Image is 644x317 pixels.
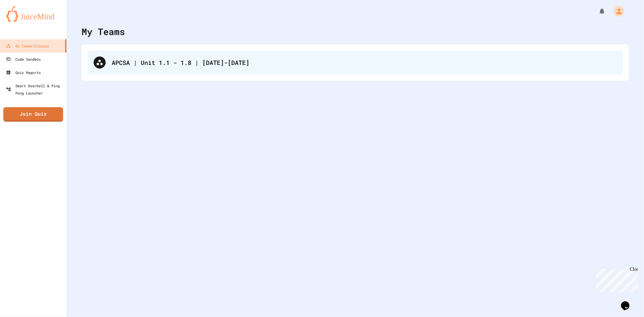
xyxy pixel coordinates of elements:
div: Quiz Reports [6,69,41,76]
div: Smart Doorbell & Ping Pong Launcher [6,82,64,97]
iframe: chat widget [619,293,638,311]
a: Join Quiz [3,107,63,122]
div: My Teams/Classes [6,42,49,50]
div: My Account [607,4,626,18]
div: Code Sandbox [6,56,41,63]
div: My Notifications [587,6,607,16]
img: logo-orange.svg [6,6,60,22]
iframe: chat widget [594,267,638,292]
div: My Teams [82,25,125,38]
div: APCSA | Unit 1.1 - 1.8 | [DATE]-[DATE] [112,58,617,67]
div: APCSA | Unit 1.1 - 1.8 | [DATE]-[DATE] [88,50,623,75]
div: Chat with us now!Close [2,2,42,38]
